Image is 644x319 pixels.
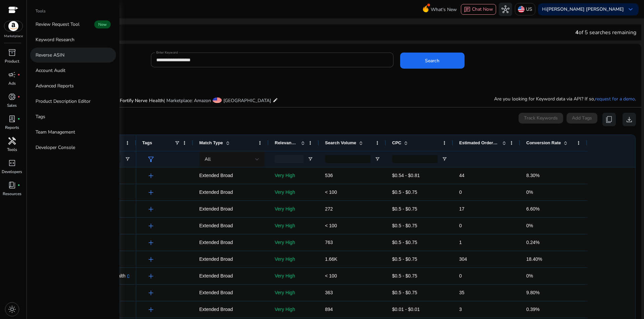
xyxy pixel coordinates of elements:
p: Team Management [36,129,75,136]
span: 44 [459,173,465,178]
span: add [147,239,155,247]
span: 4 [575,29,579,36]
p: Tools [7,147,17,153]
span: $0.5 - $0.75 [392,290,417,295]
span: 763 [325,240,333,245]
span: Chat Now [472,6,493,12]
span: [GEOGRAPHIC_DATA] [223,97,271,104]
span: handyman [8,137,16,145]
p: Very High [275,236,313,249]
span: All [205,156,211,162]
span: < 100 [325,273,337,278]
span: 0.24% [526,240,540,245]
button: Open Filter Menu [375,156,380,162]
p: Developers [2,169,22,175]
span: $0.5 - $0.75 [392,189,417,195]
span: Conversion Rate [526,140,561,145]
span: 536 [325,173,333,178]
span: 0 [459,189,462,195]
span: chat [464,6,471,13]
p: Resources [3,191,21,197]
span: 35 [459,290,465,295]
button: download [623,113,636,126]
span: What's New [431,4,457,15]
p: Review Request Tool [36,21,79,28]
span: 9.80% [526,290,540,295]
p: Extended Broad [199,202,263,216]
p: Product [5,58,19,64]
p: Hi [542,7,624,12]
p: Very High [275,169,313,182]
span: 1.66K [325,256,337,262]
span: fiber_manual_record [17,73,20,76]
span: $0.5 - $0.75 [392,240,417,245]
b: [PERSON_NAME] [PERSON_NAME] [547,6,624,12]
p: Keyword Research [36,36,74,43]
span: keyboard_arrow_down [627,5,635,13]
span: Estimated Orders/Month [459,140,499,145]
p: Very High [275,252,313,266]
p: Very High [275,219,313,233]
span: < 100 [325,189,337,195]
span: add [147,222,155,230]
span: CPC [392,140,401,145]
p: Advanced Reports [36,82,74,89]
span: 18.40% [526,256,542,262]
p: Extended Broad [199,236,263,249]
span: 3 [459,307,462,312]
p: Very High [275,303,313,316]
span: $0.5 - $0.75 [392,256,417,262]
span: 0 [459,223,462,228]
span: 363 [325,290,333,295]
span: Fortify Nerve Health [120,97,164,104]
span: book_4 [8,181,16,189]
p: Ads [8,80,16,86]
span: 0% [526,189,533,195]
p: Tags [36,113,45,120]
p: Marketplace [4,34,23,39]
p: Very High [275,269,313,283]
span: add [147,205,155,213]
button: Open Filter Menu [125,156,130,162]
span: filter_alt [147,155,155,163]
p: Reverse ASIN [36,52,64,59]
p: Tools [36,8,46,14]
p: Extended Broad [199,185,263,199]
span: 0% [526,273,533,278]
p: Account Audit [36,67,65,74]
span: add [147,255,155,263]
p: US [526,3,532,15]
input: CPC Filter Input [392,155,438,163]
span: < 100 [325,223,337,228]
span: 0.39% [526,307,540,312]
span: light_mode [8,305,16,313]
span: lab_profile [8,115,16,123]
p: Very High [275,202,313,216]
button: chatChat Now [461,4,496,15]
span: download [625,115,633,124]
span: 0 [459,273,462,278]
span: 6.60% [526,206,540,212]
span: hub [501,5,509,13]
span: fiber_manual_record [17,95,20,98]
p: Extended Broad [199,252,263,266]
span: add [147,306,155,314]
p: Very High [275,185,313,199]
p: Extended Broad [199,286,263,300]
span: Search [425,57,439,64]
span: 17 [459,206,465,212]
span: fiber_manual_record [17,184,20,186]
span: $0.01 - $0.01 [392,307,420,312]
span: New [94,20,111,28]
a: request for a demo [595,96,635,102]
button: Open Filter Menu [308,156,313,162]
span: $0.5 - $0.75 [392,206,417,212]
span: Search Volume [325,140,356,145]
p: Extended Broad [199,303,263,316]
span: campaign [8,71,16,79]
span: $0.54 - $0.81 [392,173,420,178]
span: 304 [459,256,467,262]
img: amazon.svg [4,21,22,31]
span: Tags [142,140,152,145]
button: Open Filter Menu [442,156,447,162]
